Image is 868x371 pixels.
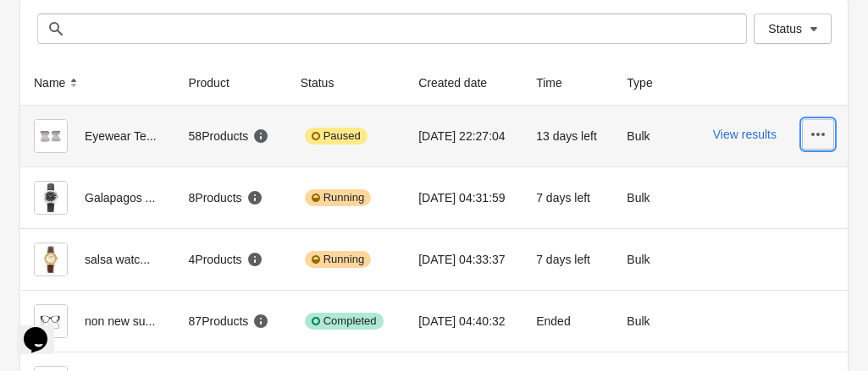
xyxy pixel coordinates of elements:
div: Bulk [627,243,672,276]
div: [DATE] 04:31:59 [418,181,509,215]
iframe: chat widget [17,303,71,354]
div: Paused [305,128,368,145]
div: Bulk [627,304,672,338]
div: Running [305,251,371,268]
div: 7 days left [536,181,600,215]
div: 7 days left [536,243,600,276]
div: 8 Products [189,189,263,206]
button: Product [182,68,253,98]
div: Bulk [627,181,672,215]
button: Status [754,14,832,44]
button: Created date [412,68,511,98]
div: [DATE] 04:40:32 [418,304,509,338]
button: Status [294,68,358,98]
div: Galapagos ... [34,181,162,215]
button: View results [713,128,777,141]
div: non new su... [34,304,162,338]
div: 58 Products [189,128,270,145]
span: Status [768,22,802,35]
button: Time [529,68,586,98]
button: Name [27,68,89,98]
div: Completed [305,313,384,330]
div: Bulk [627,119,672,153]
div: Running [305,189,371,206]
button: Type [620,68,676,98]
div: salsa watc... [34,243,162,276]
div: 4 Products [189,251,263,268]
div: [DATE] 22:27:04 [418,119,509,153]
div: 87 Products [189,313,270,330]
div: 13 days left [536,119,600,153]
div: [DATE] 04:33:37 [418,243,509,276]
div: Ended [536,304,600,338]
div: Eyewear Te... [34,119,162,153]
